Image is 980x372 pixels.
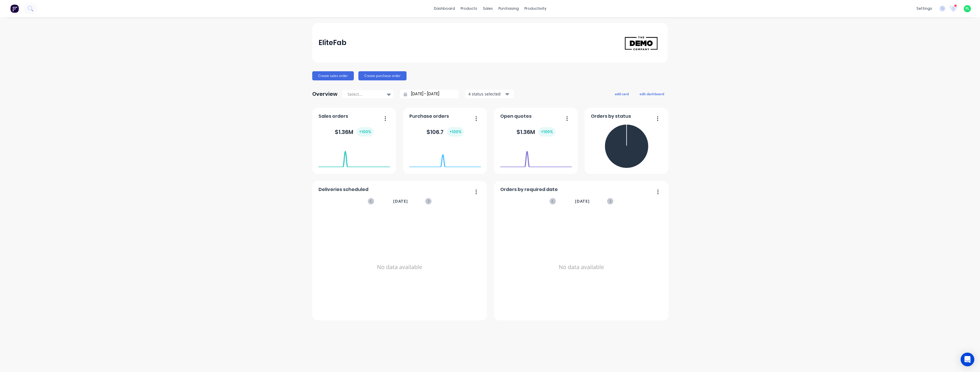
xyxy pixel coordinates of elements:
div: No data available [500,212,663,322]
span: Open quotes [500,113,532,120]
button: Create sales order [312,71,354,80]
div: purchasing [496,4,522,13]
div: EliteFab [318,37,346,48]
a: dashboard [431,4,458,13]
div: products [458,4,480,13]
div: + 100 % [447,127,464,137]
div: Open Intercom Messenger [961,353,974,366]
div: $ 106.7 [426,127,464,137]
span: Orders by status [591,113,631,120]
button: 4 status selected [465,90,514,98]
div: settings [914,4,935,13]
span: Deliveries scheduled [318,186,368,193]
span: PL [965,6,969,11]
div: productivity [522,4,549,13]
span: Sales orders [318,113,348,120]
button: edit dashboard [636,90,668,97]
div: 4 status selected [468,91,504,97]
div: Overview [312,88,338,100]
button: Create purchase order [358,71,407,80]
div: + 100 % [538,127,555,137]
span: [DATE] [393,198,408,204]
span: [DATE] [575,198,590,204]
div: No data available [318,212,481,322]
div: sales [480,4,496,13]
button: add card [611,90,632,97]
div: $ 1.36M [516,127,555,137]
div: + 100 % [357,127,373,137]
img: EliteFab [622,32,661,54]
div: $ 1.36M [335,127,373,137]
span: Purchase orders [409,113,449,120]
img: Factory [10,4,19,13]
